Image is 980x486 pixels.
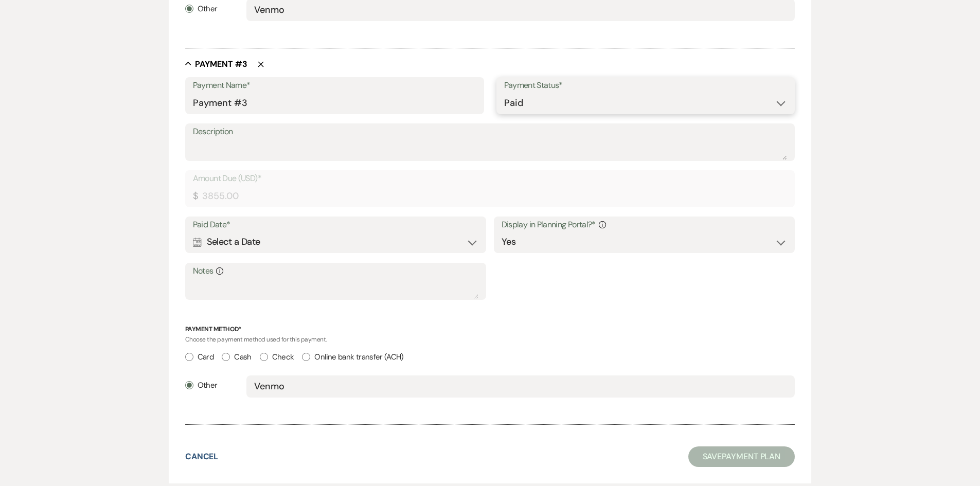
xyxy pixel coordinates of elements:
[222,350,251,364] label: Cash
[193,78,476,93] label: Payment Name*
[302,350,403,364] label: Online bank transfer (ACH)
[185,379,218,392] label: Other
[185,453,219,461] button: Cancel
[193,189,198,203] div: $
[260,350,294,364] label: Check
[260,353,268,361] input: Check
[195,59,247,70] h5: Payment # 3
[302,353,310,361] input: Online bank transfer (ACH)
[185,381,193,389] input: Other
[222,353,230,361] input: Cash
[193,171,788,186] label: Amount Due (USD)*
[185,353,193,361] input: Card
[185,5,193,13] input: Other
[185,335,327,344] span: Choose the payment method used for this payment.
[193,218,479,232] label: Paid Date*
[193,124,788,139] label: Description
[502,218,788,232] label: Display in Planning Portal?*
[504,78,788,93] label: Payment Status*
[688,446,795,467] button: SavePayment Plan
[185,350,213,364] label: Card
[193,264,479,279] label: Notes
[185,59,247,69] button: Payment #3
[185,325,795,334] p: Payment Method*
[193,232,479,252] div: Select a Date
[185,2,218,16] label: Other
